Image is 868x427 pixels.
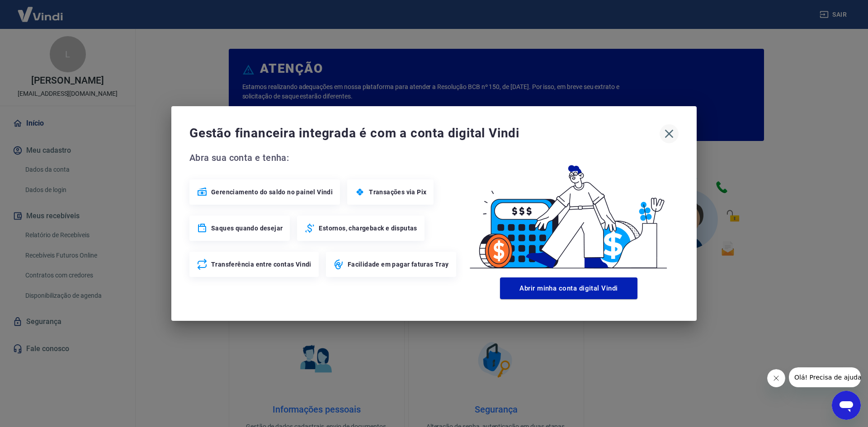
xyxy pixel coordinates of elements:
[189,150,459,165] span: Abra sua conta e tenha:
[319,224,417,233] span: Estornos, chargeback e disputas
[459,150,679,274] img: Good Billing
[369,188,426,197] span: Transações via Pix
[211,260,311,269] span: Transferência entre contas Vindi
[211,224,283,233] span: Saques quando desejar
[767,369,785,387] iframe: Fechar mensagem
[189,124,660,142] span: Gestão financeira integrada é com a conta digital Vindi
[348,260,449,269] span: Facilidade em pagar faturas Tray
[789,367,861,387] iframe: Mensagem da empresa
[500,277,637,299] button: Abrir minha conta digital Vindi
[211,188,333,197] span: Gerenciamento do saldo no painel Vindi
[832,391,861,420] iframe: Botão para abrir a janela de mensagens
[5,6,76,14] span: Olá! Precisa de ajuda?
